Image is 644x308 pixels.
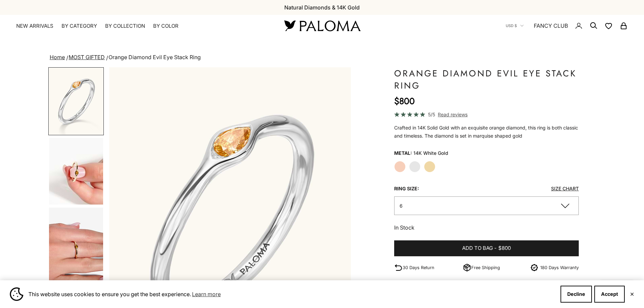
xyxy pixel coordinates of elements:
nav: breadcrumbs [48,53,596,62]
legend: Ring Size: [394,184,419,194]
summary: By Category [62,23,97,29]
legend: Metal: [394,148,412,158]
span: Add to bag [462,244,493,253]
summary: By Collection [105,23,145,29]
nav: Primary navigation [16,23,268,29]
sale-price: $800 [394,94,415,108]
p: 30 Days Return [403,264,434,271]
nav: Secondary navigation [506,15,628,37]
button: Go to item 2 [48,67,104,135]
button: 6 [394,196,579,215]
p: Crafted in 14K Solid Gold with an exquisite orange diamond, this ring is both classic and timeles... [394,124,579,140]
a: FANCY CLUB [534,21,568,30]
h1: Orange Diamond Evil Eye Stack Ring [394,67,579,92]
button: Go to item 5 [48,207,104,289]
summary: By Color [153,23,178,29]
button: Accept [594,286,625,303]
p: Natural Diamonds & 14K Gold [284,3,360,12]
a: NEW ARRIVALS [16,23,53,29]
span: USD $ [506,23,517,29]
span: 5/5 [428,111,435,118]
span: Read reviews [438,111,468,118]
span: 6 [400,203,403,209]
p: Free Shipping [471,264,500,271]
a: MOST GIFTED [69,54,105,61]
p: In Stock [394,223,579,232]
img: Cookie banner [10,287,23,301]
img: #WhiteGold [49,68,103,135]
span: $800 [498,244,511,253]
a: Size Chart [551,186,579,191]
variant-option-value: 14K White Gold [413,148,448,158]
button: Add to bag-$800 [394,240,579,257]
img: #YellowGold #WhiteGold #RoseGold [49,208,103,289]
img: #YellowGold #WhiteGold #RoseGold [49,138,103,205]
span: This website uses cookies to ensure you get the best experience. [28,289,555,299]
button: Go to item 4 [48,137,104,205]
summary: PRODUCT DETAILS [394,274,579,299]
button: Close [630,292,634,296]
button: USD $ [506,23,524,29]
a: Home [50,54,65,61]
button: Decline [560,286,592,303]
a: 5/5 Read reviews [394,111,579,118]
a: Learn more [191,289,222,299]
p: 180 Days Warranty [540,264,579,271]
span: Orange Diamond Evil Eye Stack Ring [109,54,201,61]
